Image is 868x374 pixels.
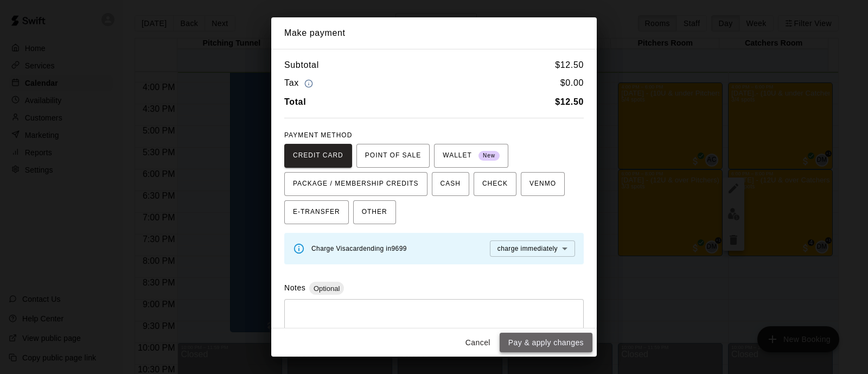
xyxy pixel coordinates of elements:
button: Pay & apply changes [500,333,592,353]
button: OTHER [353,200,396,224]
b: $ 12.50 [555,97,584,106]
button: E-TRANSFER [284,200,349,224]
h6: $ 0.00 [560,76,584,91]
span: charge immediately [497,245,558,252]
label: Notes [284,283,305,292]
h6: $ 12.50 [555,58,584,72]
span: OTHER [362,204,387,221]
span: POINT OF SALE [365,147,421,164]
span: PAYMENT METHOD [284,131,352,139]
button: CREDIT CARD [284,144,352,168]
span: PACKAGE / MEMBERSHIP CREDITS [293,175,419,193]
span: CREDIT CARD [293,147,343,164]
button: VENMO [521,172,565,196]
button: POINT OF SALE [356,144,430,168]
button: CHECK [474,172,516,196]
h2: Make payment [271,17,597,49]
span: New [478,149,500,163]
span: E-TRANSFER [293,204,340,221]
h6: Subtotal [284,58,319,72]
b: Total [284,97,306,106]
button: CASH [432,172,469,196]
span: WALLET [443,147,500,164]
span: CASH [441,175,461,193]
span: CHECK [482,175,508,193]
button: WALLET New [434,144,508,168]
button: Cancel [461,333,495,353]
button: PACKAGE / MEMBERSHIP CREDITS [284,172,427,196]
span: VENMO [529,175,556,193]
h6: Tax [284,76,316,91]
span: Optional [309,284,344,293]
span: Charge Visa card ending in 9699 [311,245,407,252]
